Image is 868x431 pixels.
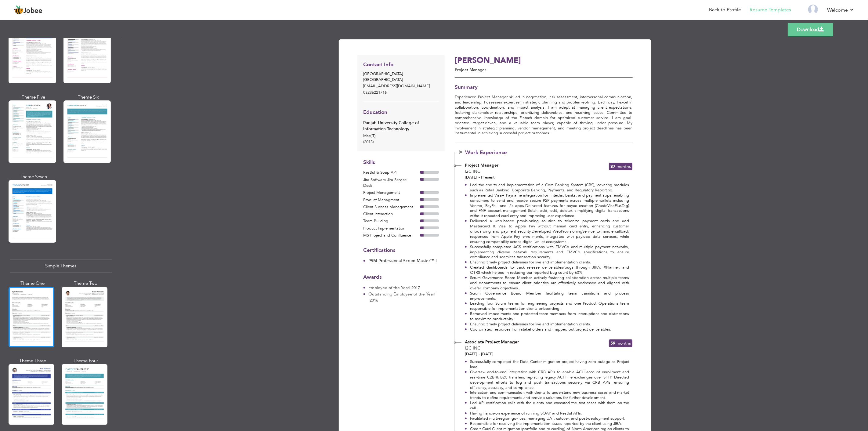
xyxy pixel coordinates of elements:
[24,8,42,14] span: Jobee
[363,177,420,189] div: Jira Software Jira Service Desk
[465,168,480,174] span: I2c Inc
[465,175,495,180] span: [DATE] - Present
[465,244,629,260] li: Successfully completed ACS certifications with EMVCo and multiple payment networks, implementing ...
[617,164,631,169] span: Months
[10,280,56,287] div: Theme One
[363,90,439,96] p: 03236221716
[750,6,791,13] a: Resume Templates
[368,258,437,264] span: PSM Professional Scrum Master™ I
[363,160,439,165] h3: Skills
[63,280,109,287] div: Theme Two
[363,233,420,239] div: MS Project and Confluence
[65,94,112,100] div: Theme Six
[363,248,439,253] h3: Certifications
[368,291,434,297] span: Outstanding Employee of the Year
[465,421,629,426] li: Responsible for resolving the implementation issues reported by the client using JIRA.
[10,94,57,100] div: Theme Five
[363,211,420,217] div: Client Interaction
[465,345,480,351] span: I2c Inc
[409,285,420,291] span: | 2017
[465,260,629,265] li: Ensuring timely project deliveries for live and implementation clients.
[465,311,629,322] li: Removed impediments and protected team members from interruptions and distractions to maximize pr...
[808,5,818,14] img: Profile Img
[363,71,439,83] p: [GEOGRAPHIC_DATA] [GEOGRAPHIC_DATA]
[63,358,109,364] div: Theme Four
[455,56,588,66] h3: [PERSON_NAME]
[465,416,629,421] li: Facilitated multi-region go-lives, managing UAT, cutover, and post-deployment support.
[465,359,629,370] li: Successfully completed the Data Center migration project having zero outage as Project lead.
[455,95,632,136] p: Experienced Project Manager skilled in negotiation, risk assessment, interpersonal communication,...
[465,162,498,168] span: Project Manager
[465,370,629,390] li: Oversaw end-to-end integration with CRB APIs to enable ACH account enrollment and real-time C2B &...
[465,339,519,345] span: Associate Project Manager
[363,139,374,145] span: (2013)
[465,193,629,219] li: Implemented Visa+ Payname integration for fintechs, banks, and payment apps, enabling consumers t...
[363,218,420,224] div: Team Building
[363,226,420,232] div: Product Implementation
[10,358,56,364] div: Theme Three
[465,275,629,291] li: Scrum Governance Board Member, actively fostering collaboration across multiple teams and departm...
[363,133,375,139] span: Msc(IT)
[363,170,420,176] div: Restful & Soap API
[465,351,494,357] span: [DATE] - [DATE]
[465,219,629,244] li: Delivered a web-based provisioning solution to tokenize payment cards and add Mastercard & Visa t...
[465,150,517,156] span: Work Experience
[465,183,629,193] li: Led the end-to-end implementation of a Core Banking System (CBS), covering modules such as Retail...
[610,340,615,346] span: 59
[465,322,629,327] li: Ensuring timely project deliveries for live and implementation clients.
[363,204,420,210] div: Client Success Management
[455,67,588,73] p: Project Manager
[14,5,42,15] a: Jobee
[465,291,629,301] li: Scrum Governance Board Member facilitating team transitions and process improvements.
[455,85,632,90] h3: Summary
[363,197,420,203] div: Product Managment
[14,5,24,15] img: jobee.io
[465,265,629,275] li: Created dashboards to track release deliverables/bugs through JIRA, XPlanner, and OTRS which help...
[10,174,57,180] div: Theme Seven
[363,62,439,68] h3: Contact Info
[465,400,629,411] li: Led API certification calls with the clients and executed the test cases with them on the call.
[368,285,409,291] span: Employee of the Year
[363,190,420,196] div: Project Management
[610,164,615,169] span: 37
[709,6,741,13] a: Back to Profile
[617,340,631,346] span: Months
[465,327,629,332] li: Coordinated resources from stakeholders and mapped out project deliverables.
[788,23,833,36] a: Download
[465,390,629,400] li: Interaction and communication with clients to understand new business cases and market trends to ...
[363,83,439,89] p: [EMAIL_ADDRESS][DOMAIN_NAME]
[465,301,629,311] li: Leading four Scrum teams for engneering projects and one Product Operations team responsible for ...
[10,259,112,273] div: Simple Themes
[368,292,435,303] span: | 2016
[363,110,439,115] h3: Education
[827,6,854,14] a: Welcome
[465,411,629,416] li: Having hands-on experience of running SOAP and Restful APIs.
[363,274,439,280] h3: Awards
[363,120,439,132] div: Punjab University College of Information Technology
